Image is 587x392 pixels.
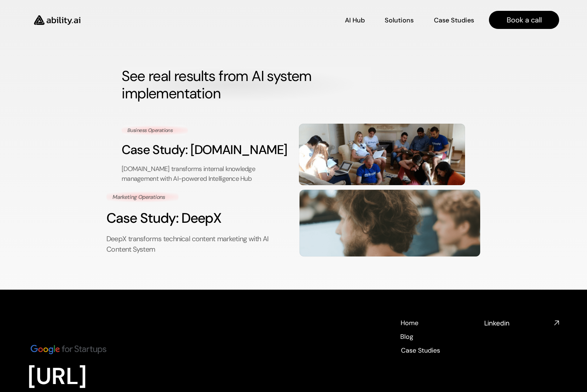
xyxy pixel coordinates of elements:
[401,319,418,328] p: Home
[484,319,551,328] h4: Linkedin
[127,127,182,134] p: Business Operations
[90,11,559,29] nav: Main navigation
[489,11,559,29] a: Book a call
[106,234,287,255] p: DeepX transforms technical content marketing with AI Content System
[484,319,559,328] nav: Social media links
[28,363,227,391] p: [URL]
[385,14,414,26] a: Solutions
[122,67,315,103] strong: See real results from AI system implementation
[400,319,419,327] a: Home
[484,319,559,328] a: Linkedin
[106,209,287,228] h3: Case Study: DeepX
[345,16,365,25] p: AI Hub
[122,141,288,159] h3: Case Study: [DOMAIN_NAME]
[434,14,475,26] a: Case Studies
[400,332,414,340] a: Blog
[400,319,476,354] nav: Footer navigation
[400,332,413,341] p: Blog
[385,16,414,25] p: Solutions
[401,346,440,355] p: Case Studies
[345,14,365,26] a: AI Hub
[113,193,172,201] p: Marketing Operations
[507,15,542,25] p: Book a call
[400,346,441,354] a: Case Studies
[122,124,465,185] a: Business OperationsCase Study: [DOMAIN_NAME][DOMAIN_NAME] transforms internal knowledge managemen...
[122,164,288,184] p: [DOMAIN_NAME] transforms internal knowledge management with AI-powered Intelligence Hub
[434,16,474,25] p: Case Studies
[106,189,480,256] a: Marketing OperationsCase Study: DeepXDeepX transforms technical content marketing with AI Content...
